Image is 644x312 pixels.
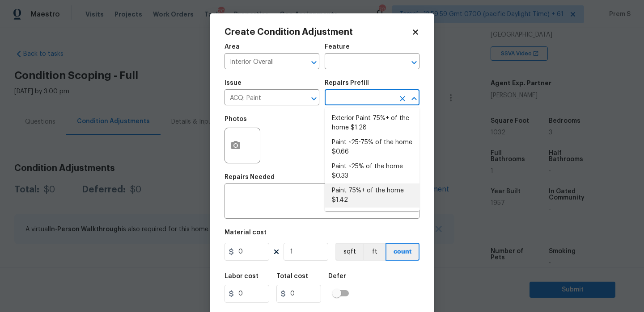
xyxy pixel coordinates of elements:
[308,92,320,105] button: Open
[225,174,275,180] h5: Repairs Needed
[408,56,420,69] button: Open
[325,183,419,208] li: Paint 75%+ of the home $1.42
[325,44,350,50] h5: Feature
[396,92,409,105] button: Clear
[386,243,419,261] button: count
[325,111,419,135] li: Exterior Paint 75%+ of the home $1.28
[325,80,369,86] h5: Repairs Prefill
[363,243,386,261] button: ft
[325,135,419,159] li: Paint ~25-75% of the home $0.66
[225,28,411,37] h2: Create Condition Adjustment
[408,92,420,105] button: Close
[308,56,320,69] button: Open
[325,159,419,183] li: Paint ~25% of the home $0.33
[225,44,240,50] h5: Area
[335,243,363,261] button: sqft
[328,273,346,279] h5: Defer
[225,116,247,122] h5: Photos
[225,229,267,236] h5: Material cost
[225,80,241,86] h5: Issue
[276,273,308,279] h5: Total cost
[225,273,258,279] h5: Labor cost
